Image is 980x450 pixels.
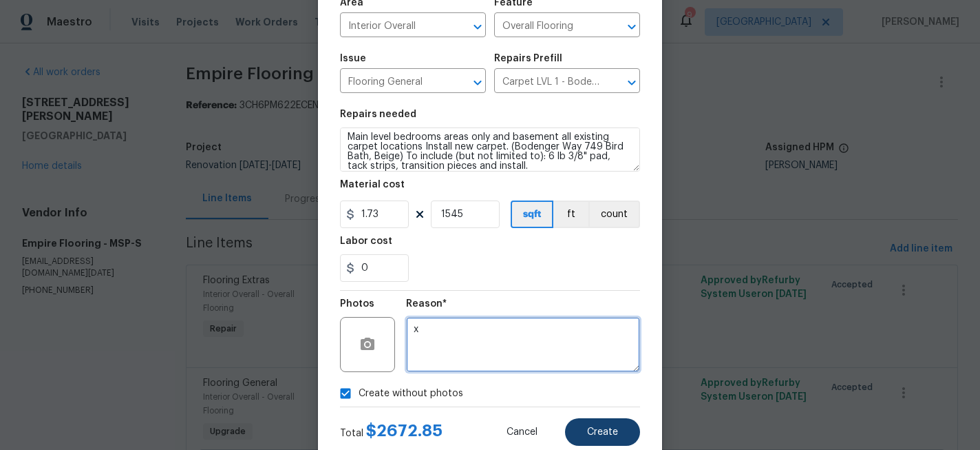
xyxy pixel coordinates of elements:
span: Cancel [507,427,537,438]
h5: Material cost [340,180,405,190]
button: count [588,201,640,228]
h5: Reason* [406,299,447,309]
h5: Repairs needed [340,110,416,119]
h5: Repairs Prefill [494,54,562,63]
button: Open [468,17,487,37]
h5: Issue [340,54,366,63]
button: Open [468,73,487,92]
textarea: x [406,317,640,372]
span: $ 2672.85 [366,422,443,439]
button: Create [565,418,640,446]
button: sqft [511,201,553,228]
h5: Labor cost [340,236,392,246]
button: Open [622,73,641,92]
div: Total [340,424,443,440]
button: Cancel [484,418,560,446]
span: Create without photos [359,387,463,401]
span: Create [587,427,618,438]
textarea: Main level bedrooms areas only and basement all existing carpet locations Install new carpet. (Bo... [340,127,640,172]
button: Open [622,17,641,37]
button: ft [553,201,588,228]
h5: Photos [340,299,374,309]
